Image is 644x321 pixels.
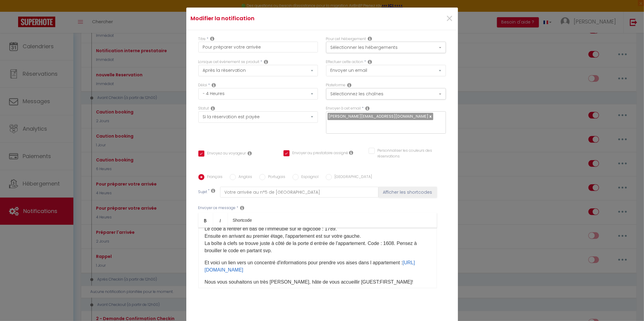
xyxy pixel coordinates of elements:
a: Italic [213,213,228,227]
span: [PERSON_NAME][EMAIL_ADDRESS][DOMAIN_NAME] [329,113,429,119]
i: Envoyer au prestataire si il est assigné [349,150,354,155]
label: [GEOGRAPHIC_DATA] [332,174,372,181]
label: Statut [198,106,209,111]
label: Espagnol [299,174,319,181]
label: Envoyer ce message [198,205,236,211]
label: Lorsque cet événement se produit [198,59,260,65]
button: Afficher les shortcodes [379,187,437,198]
i: Booking status [211,106,215,111]
button: Sélectionnez les chaînes [326,88,446,100]
a: Bold [198,213,213,227]
i: This Rental [368,36,372,41]
button: Sélectionner les hébergements [326,42,446,53]
label: Anglais [236,174,252,181]
label: Sujet [198,189,207,195]
span: × [446,10,453,28]
label: Titre [198,36,206,42]
label: Envoyez au voyageur [204,151,246,157]
i: Event Occur [264,59,268,64]
i: Envoyer au voyageur [248,151,252,156]
i: Action Channel [348,83,352,87]
label: Délai [198,82,207,88]
h4: Modifier la notification [191,14,363,23]
p: Et voici un lien vers un concentré d'informations pour prendre vos aises dans l appartement : ​ [205,259,431,274]
label: Portugais [265,174,286,181]
i: Title [210,36,215,41]
i: Action Time [212,83,216,87]
button: Close [446,12,453,25]
i: Subject [211,188,216,193]
label: Plateforme [326,82,346,88]
p: Le code à rentrer en bas de l'immeuble sur le digicode : 1789. Ensuite en arrivant au premier éta... [205,225,431,254]
label: Envoyer à cet email [326,106,361,111]
p: Nous vous souhaitons un très [PERSON_NAME], hâte de vous accueillir [GUEST:FIRST_NAME]​! [205,278,431,286]
label: Français [204,174,223,181]
i: Recipient [366,106,370,111]
label: Effectuer cette action [326,59,364,65]
i: Message [240,205,245,210]
i: Action Type [368,59,372,64]
a: Shortcode [228,213,257,227]
label: Pour cet hébergement [326,36,366,42]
